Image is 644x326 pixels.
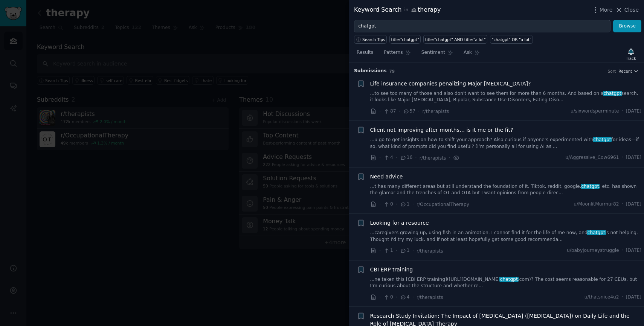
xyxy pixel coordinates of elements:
span: · [379,293,381,301]
span: 4 [400,294,409,301]
span: 16 [400,154,412,161]
span: [DATE] [626,154,641,161]
button: More [592,6,613,14]
a: ...t has many different areas but still understand the foundation of it. Tiktok, reddit, google,c... [370,183,642,197]
div: "chatgpt" OR "a lot" [492,37,531,42]
span: · [379,200,381,208]
span: in [404,7,408,14]
button: Browse [613,20,641,33]
span: · [379,107,381,115]
span: 4 [383,154,393,161]
span: [DATE] [626,294,641,301]
a: Ask [461,47,482,62]
button: Recent [618,69,639,74]
span: · [396,293,397,301]
input: Try a keyword related to your business [354,20,610,33]
span: [DATE] [626,108,641,115]
span: 1 [383,247,393,254]
a: Life insurance companies penalizing Major [MEDICAL_DATA]? [370,80,531,88]
span: chatgpt [587,230,606,235]
span: Ask [464,49,472,56]
span: u/Aggressive_Cow6961 [565,154,619,161]
span: · [412,293,414,301]
span: · [396,200,397,208]
a: ...to see too many of those and also don't want to see them for more than 6 months. And based on ... [370,90,642,104]
div: Sort [608,69,616,74]
span: Sentiment [421,49,445,56]
span: · [449,154,450,162]
a: Need advice [370,173,403,181]
span: chatgpt [603,91,622,96]
a: Sentiment [419,47,456,62]
span: Search Tips [362,37,385,42]
span: r/therapists [417,248,443,254]
button: Search Tips [354,35,387,44]
span: More [600,6,613,14]
span: 0 [383,294,393,301]
span: · [412,247,414,255]
span: Results [357,49,373,56]
span: [DATE] [626,247,641,254]
span: r/therapists [417,295,443,300]
span: u/MoonlitMurmur82 [574,201,619,208]
a: title:"chatgpt" [389,35,421,44]
div: Keyword Search therapy [354,5,441,15]
span: u/sixwordsperminute [571,108,619,115]
span: Submission s [354,68,387,75]
span: · [622,108,623,115]
span: · [412,200,414,208]
div: title:"chatgpt" [391,37,419,42]
a: ...u go to get insights on how to shift your approach? Also curious if anyone’s experimented with... [370,137,642,150]
span: r/OccupationalTherapy [417,202,469,207]
span: 0 [383,201,393,208]
span: 1 [400,247,409,254]
span: · [379,247,381,255]
span: · [418,107,420,115]
span: · [622,154,623,161]
a: Results [354,47,376,62]
span: · [379,154,381,162]
span: · [622,247,623,254]
a: Looking for a resource [370,219,429,227]
a: ...ne taken this [CBI ERP training]([URL][DOMAIN_NAME]chatgpt.com)? The cost seems reasonable for... [370,276,642,289]
a: CBI ERP training [370,266,413,274]
span: [DATE] [626,201,641,208]
div: Track [626,56,636,61]
span: 1 [400,201,409,208]
a: title:"chatgpt" AND title:"a lot" [423,35,487,44]
button: Close [615,6,639,14]
span: 79 [389,69,395,73]
span: · [399,107,400,115]
a: Client not improving after months… is it me or the fit? [370,126,513,134]
span: · [396,247,397,255]
a: "chatgpt" OR "a lot" [490,35,533,44]
a: Patterns [381,47,413,62]
div: title:"chatgpt" AND title:"a lot" [425,37,486,42]
span: Close [624,6,639,14]
span: chatgpt [581,184,600,189]
span: · [622,294,623,301]
span: u/thatsnice4u2 [584,294,619,301]
span: · [622,201,623,208]
span: · [415,154,417,162]
button: Track [623,46,639,62]
span: 57 [403,108,415,115]
span: chatgpt [593,137,612,142]
span: chatgpt [499,277,519,282]
a: ...caregivers growing up, using fish in an animation. I cannot find it for the life of me now, an... [370,230,642,243]
span: 87 [383,108,396,115]
span: r/therapists [420,155,446,161]
span: Recent [618,69,632,74]
span: u/babyjourneystruggle [567,247,619,254]
span: r/therapists [423,109,449,114]
span: · [396,154,397,162]
span: Patterns [384,49,403,56]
